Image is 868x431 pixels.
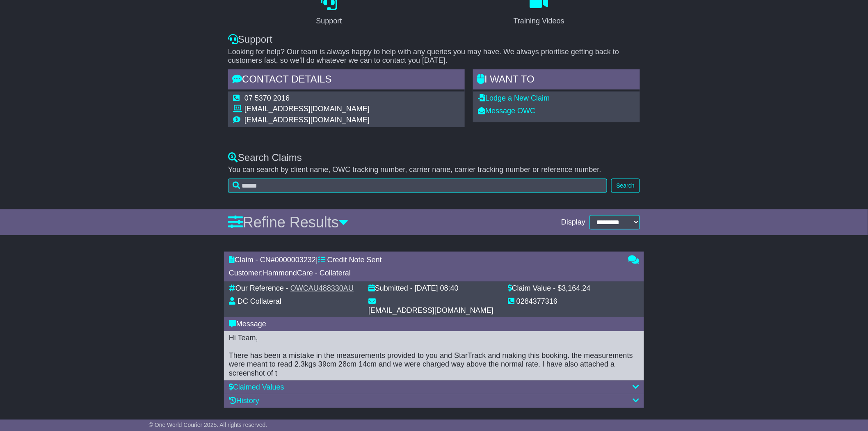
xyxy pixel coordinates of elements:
span: 0000003232 [275,256,316,264]
div: Hi Team, There has been a mistake in the measurements provided to you and StarTrack and making th... [229,334,639,378]
div: I WANT to [473,69,640,92]
p: Looking for help? Our team is always happy to help with any queries you may have. We always prior... [228,48,640,65]
div: Support [316,16,342,27]
td: [EMAIL_ADDRESS][DOMAIN_NAME] [244,105,370,116]
a: History [229,397,259,405]
span: Display [561,218,585,227]
div: DC Collateral [238,297,281,306]
td: 07 5370 2016 [244,94,370,105]
a: Claimed Values [229,383,284,391]
span: HammondCare - Collateral [263,269,351,277]
div: 0284377316 [516,297,557,306]
div: Search Claims [228,152,640,164]
div: Submitted - [368,284,413,293]
div: Claim Value - [508,284,556,293]
a: Refine Results [228,214,348,231]
button: Search [611,179,640,193]
div: History [229,397,639,406]
td: [EMAIL_ADDRESS][DOMAIN_NAME] [244,116,370,125]
span: Credit Note Sent [327,256,382,264]
div: Message [229,320,639,329]
div: Claim - CN# | [229,256,620,265]
div: $3,164.24 [558,284,591,293]
span: © One World Courier 2025. All rights reserved. [149,422,267,428]
p: You can search by client name, OWC tracking number, carrier name, carrier tracking number or refe... [228,165,640,174]
a: Message OWC [478,107,535,115]
a: Lodge a New Claim [478,94,550,102]
div: Training Videos [514,16,564,27]
div: Contact Details [228,69,465,92]
div: Customer: [229,269,620,278]
div: Support [228,34,640,46]
a: OWCAU488330AU [290,284,354,292]
div: Our Reference - [229,284,288,293]
div: [EMAIL_ADDRESS][DOMAIN_NAME] [368,306,493,315]
div: Claimed Values [229,383,639,392]
div: [DATE] 08:40 [415,284,459,293]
